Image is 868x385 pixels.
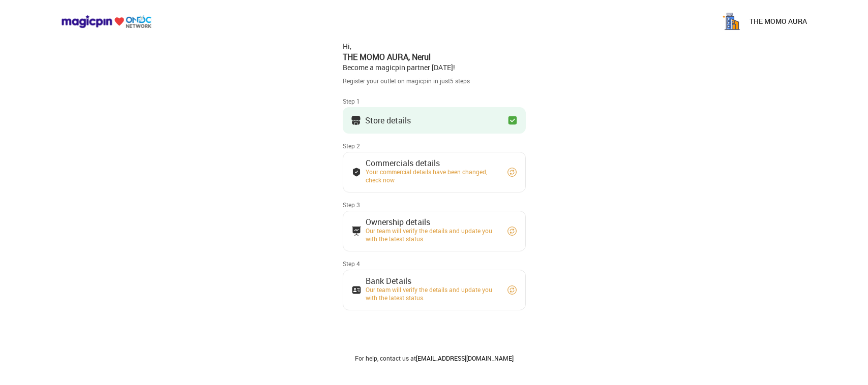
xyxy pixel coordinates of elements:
[366,285,498,302] div: Our team will verify the details and update you with the latest status.
[366,168,498,184] div: Your commercial details have been changed, check now
[343,152,526,192] button: Commercials detailsYour commercial details have been changed, check now
[351,285,362,295] img: ownership_icon.37569ceb.svg
[343,270,526,310] button: Bank DetailsOur team will verify the details and update you with the latest status.
[343,142,526,150] div: Step 2
[343,260,526,268] div: Step 4
[351,226,362,236] img: commercials_icon.983f7837.svg
[366,278,498,283] div: Bank Details
[343,97,526,105] div: Step 1
[61,15,152,28] img: ondc-logo-new-small.8a59708e.svg
[416,354,514,362] a: [EMAIL_ADDRESS][DOMAIN_NAME]
[366,219,498,224] div: Ownership details
[721,11,741,31] img: jKQR9H91VgIt-wphl-rKp1kjJvLCgC6sZxdbgsgkmYixtdI9TM6IVtwC5mfpaqw5iXkYc1j3kdq9lS1bMIoiyufkjQ
[343,77,526,85] div: Register your outlet on magicpin in just 5 steps
[366,161,498,166] div: Commercials details
[343,41,526,73] div: Hi, Become a magicpin partner [DATE]!
[507,167,517,177] img: refresh_circle.10b5a287.svg
[507,285,517,295] img: refresh_circle.10b5a287.svg
[750,16,807,26] p: THE MOMO AURA
[343,211,526,251] button: Ownership detailsOur team will verify the details and update you with the latest status.
[365,118,411,123] div: Store details
[507,226,517,236] img: refresh_circle.10b5a287.svg
[507,115,518,125] img: checkbox_green.749048da.svg
[351,167,362,177] img: bank_details_tick.fdc3558c.svg
[366,227,498,243] div: Our team will verify the details and update you with the latest status.
[343,354,526,362] div: For help, contact us at
[343,51,526,62] div: THE MOMO AURA , Nerul
[343,107,526,134] button: Store details
[351,115,361,125] img: storeIcon.9b1f7264.svg
[343,201,526,209] div: Step 3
